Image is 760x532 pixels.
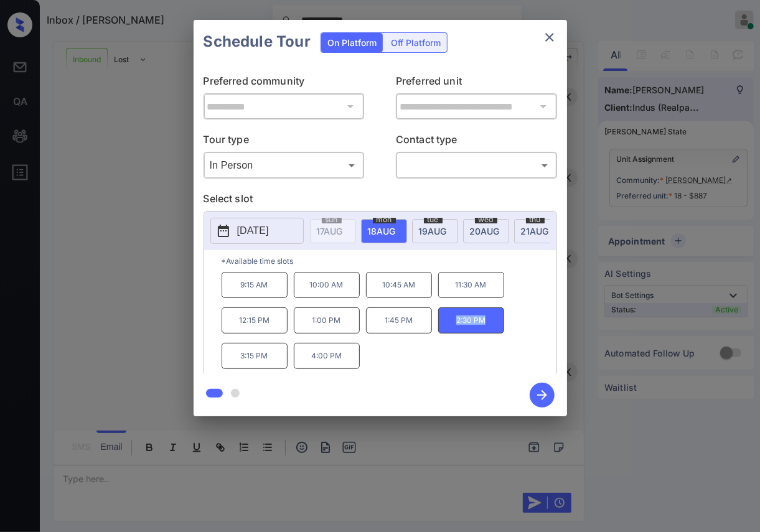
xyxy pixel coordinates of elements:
span: 20 AUG [470,226,500,236]
div: In Person [207,155,362,175]
p: 10:00 AM [294,272,360,298]
button: close [537,25,562,50]
h2: Schedule Tour [194,20,321,63]
p: 11:30 AM [438,272,504,298]
button: [DATE] [210,218,304,244]
span: wed [475,216,497,223]
span: thu [526,216,545,223]
p: 10:45 AM [366,272,432,298]
p: 12:15 PM [222,307,288,334]
p: *Available time slots [222,250,556,272]
div: date-select [514,219,560,243]
p: 1:45 PM [366,307,432,334]
div: date-select [412,219,458,243]
p: Select slot [204,191,557,211]
p: 2:30 PM [438,307,504,334]
span: 19 AUG [419,226,447,236]
span: 18 AUG [368,226,396,236]
span: mon [373,216,396,223]
p: Preferred community [204,73,365,93]
p: [DATE] [237,223,269,238]
p: Tour type [204,132,365,152]
div: Off Platform [385,33,447,52]
div: date-select [463,219,509,243]
p: Preferred unit [396,73,557,93]
p: 9:15 AM [222,272,288,298]
div: date-select [361,219,407,243]
p: 4:00 PM [294,343,360,369]
span: tue [424,216,443,223]
p: 3:15 PM [222,343,288,369]
div: On Platform [321,33,383,52]
button: btn-next [522,379,562,411]
span: 21 AUG [521,226,549,236]
p: 1:00 PM [294,307,360,334]
p: Contact type [396,132,557,152]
